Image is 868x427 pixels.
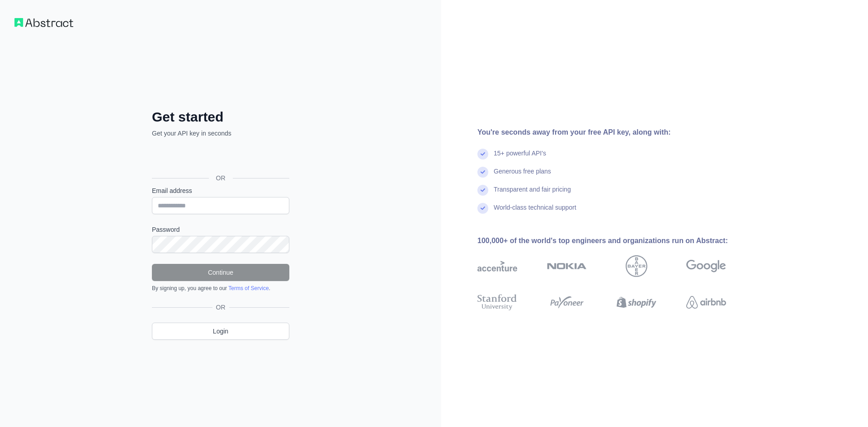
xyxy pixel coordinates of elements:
[494,149,546,167] div: 15+ powerful API's
[152,129,289,138] p: Get your API key in seconds
[477,167,488,178] img: check mark
[494,203,576,221] div: World-class technical support
[686,292,726,312] img: airbnb
[477,127,755,138] div: You're seconds away from your free API key, along with:
[147,148,292,168] iframe: Кнопка "Войти с аккаунтом Google"
[209,174,233,183] span: OR
[494,185,571,203] div: Transparent and fair pricing
[152,225,289,234] label: Password
[152,264,289,281] button: Continue
[477,255,517,277] img: accenture
[152,285,289,292] div: By signing up, you agree to our .
[228,285,269,291] a: Terms of Service
[152,323,289,340] a: Login
[477,149,488,160] img: check mark
[212,303,229,312] span: OR
[617,292,656,312] img: shopify
[152,109,289,125] h2: Get started
[477,292,517,312] img: stanford university
[686,255,726,277] img: google
[547,255,587,277] img: nokia
[477,203,488,214] img: check mark
[477,235,755,246] div: 100,000+ of the world's top engineers and organizations run on Abstract:
[626,255,647,277] img: bayer
[14,18,73,27] img: Workflow
[494,167,551,185] div: Generous free plans
[152,186,289,195] label: Email address
[547,292,587,312] img: payoneer
[477,185,488,196] img: check mark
